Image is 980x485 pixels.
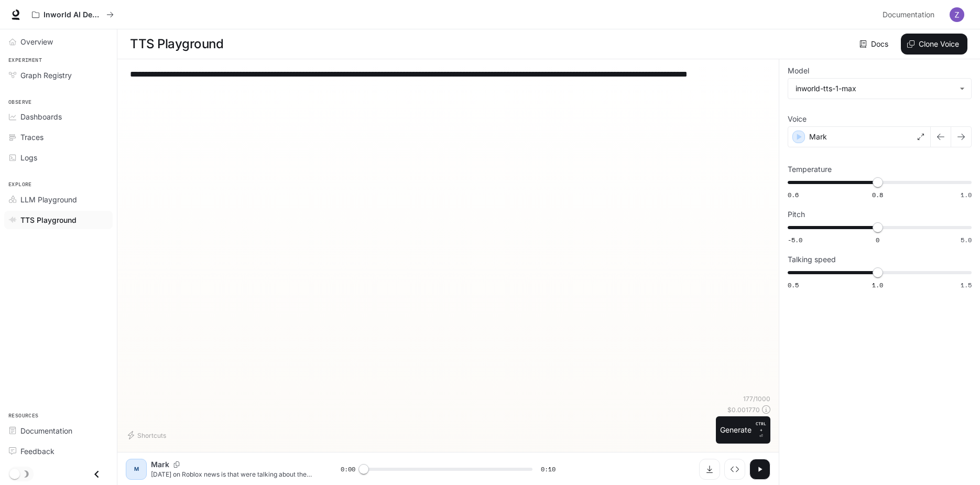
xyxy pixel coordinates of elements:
[20,70,72,81] span: Graph Registry
[20,152,37,163] span: Logs
[724,459,745,480] button: Inspect
[743,394,770,403] p: 177 / 1000
[878,4,942,25] a: Documentation
[961,235,972,244] span: 5.0
[85,464,108,485] button: Close drawer
[4,128,113,146] a: Traces
[43,10,102,19] p: Inworld AI Demos
[901,34,967,55] button: Clone Voice
[4,148,113,167] a: Logs
[151,470,315,479] p: [DATE] on Roblox news is that were talking about the schlep and Roblox war and schlep is making t...
[756,421,766,433] p: CTRL +
[9,468,20,479] span: Dark mode toggle
[727,405,760,414] p: $ 0.001770
[788,235,802,244] span: -5.0
[809,132,827,142] p: Mark
[20,132,43,143] span: Traces
[4,33,113,51] a: Overview
[961,281,972,289] span: 1.5
[961,190,972,199] span: 1.0
[126,427,170,444] button: Shortcuts
[756,421,766,439] p: ⏎
[151,459,169,470] p: Mark
[716,416,770,444] button: GenerateCTRL +⏎
[20,111,62,122] span: Dashboards
[341,464,355,475] span: 0:00
[788,67,809,74] p: Model
[788,79,971,99] div: inworld-tts-1-max
[699,459,720,480] button: Download audio
[788,256,836,263] p: Talking speed
[20,425,72,436] span: Documentation
[20,446,55,457] span: Feedback
[796,83,954,94] div: inworld-tts-1-max
[27,4,118,25] button: All workspaces
[788,166,832,173] p: Temperature
[130,34,223,55] h1: TTS Playground
[541,464,556,475] span: 0:10
[128,461,145,478] div: M
[950,7,964,22] img: User avatar
[788,211,805,218] p: Pitch
[857,34,892,55] a: Docs
[788,115,807,123] p: Voice
[169,461,184,468] button: Copy Voice ID
[4,422,113,440] a: Documentation
[946,4,967,25] button: User avatar
[20,194,77,205] span: LLM Playground
[788,190,799,199] span: 0.6
[20,36,53,47] span: Overview
[883,8,934,21] span: Documentation
[872,281,883,289] span: 1.0
[4,107,113,126] a: Dashboards
[4,442,113,460] a: Feedback
[872,190,883,199] span: 0.8
[4,190,113,209] a: LLM Playground
[4,66,113,84] a: Graph Registry
[788,281,799,289] span: 0.5
[876,235,879,244] span: 0
[4,211,113,229] a: TTS Playground
[20,214,77,225] span: TTS Playground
